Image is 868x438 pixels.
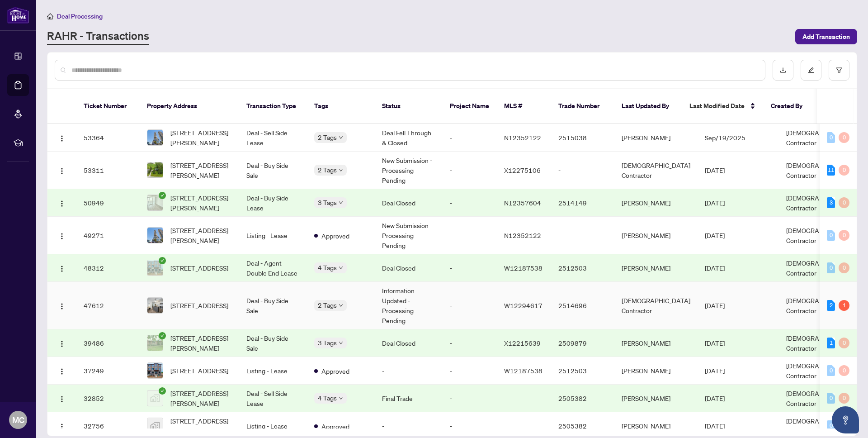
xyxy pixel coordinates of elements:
button: download [773,60,793,81]
span: down [339,341,343,345]
td: [PERSON_NAME] [614,124,698,152]
td: New Submission - Processing Pending [375,217,443,254]
th: Tags [307,89,375,124]
span: [STREET_ADDRESS] [170,263,228,273]
div: 11 [827,165,835,176]
td: - [443,124,497,152]
td: 39486 [76,329,140,357]
span: MC [12,414,24,426]
td: Listing - Lease [239,357,307,385]
span: edit [808,67,814,73]
td: 50949 [76,189,140,217]
img: thumbnail-img [147,298,163,313]
th: MLS # [497,89,551,124]
img: thumbnail-img [147,390,163,406]
span: [DATE] [705,367,725,375]
span: 4 Tags [318,393,337,403]
button: Add Transaction [795,29,857,44]
button: edit [801,60,821,81]
td: [PERSON_NAME] [614,254,698,282]
img: Logo [58,395,66,403]
td: - [443,357,497,385]
span: W12187538 [504,367,542,375]
span: down [339,396,343,400]
button: Logo [55,363,69,378]
th: Status [375,89,443,124]
th: Property Address [140,89,239,124]
th: Ticket Number [76,89,140,124]
span: [DEMOGRAPHIC_DATA] Contractor [786,226,855,244]
td: New Submission - Processing Pending [375,152,443,189]
span: [DATE] [705,339,725,347]
span: 2 Tags [318,165,337,175]
span: X12215639 [504,339,541,347]
span: [DATE] [705,199,725,207]
span: X12275106 [504,166,541,174]
td: Deal Closed [375,254,443,282]
td: [PERSON_NAME] [614,329,698,357]
span: [STREET_ADDRESS][PERSON_NAME] [170,160,232,180]
img: Logo [58,368,66,375]
img: Logo [58,340,66,348]
td: Deal - Sell Side Lease [239,385,307,412]
img: Logo [58,135,66,142]
td: Deal Closed [375,329,443,357]
td: 37249 [76,357,140,385]
td: - [551,217,614,254]
td: 2515038 [551,124,614,152]
span: [STREET_ADDRESS] [170,366,228,376]
button: Logo [55,391,69,405]
div: 0 [827,262,835,273]
span: 2 Tags [318,300,337,310]
td: [DEMOGRAPHIC_DATA] Contractor [614,152,698,189]
td: - [443,282,497,329]
td: [PERSON_NAME] [614,357,698,385]
span: [STREET_ADDRESS][PERSON_NAME] [170,193,232,213]
span: down [339,135,343,140]
img: thumbnail-img [147,260,163,276]
span: [DATE] [705,166,725,174]
td: - [443,254,497,282]
td: 2512503 [551,254,614,282]
span: [DEMOGRAPHIC_DATA] Contractor [786,417,855,435]
span: [DEMOGRAPHIC_DATA] Contractor [786,161,855,179]
td: - [443,217,497,254]
td: - [551,152,614,189]
td: Deal - Agent Double End Lease [239,254,307,282]
img: logo [7,7,29,24]
img: thumbnail-img [147,162,163,178]
div: 0 [839,165,849,176]
img: Logo [58,167,66,175]
td: - [443,152,497,189]
span: down [339,168,343,172]
img: thumbnail-img [147,228,163,243]
th: Last Modified Date [682,89,764,124]
div: 0 [827,230,835,241]
div: 1 [839,300,849,311]
div: 3 [827,197,835,208]
button: Logo [55,336,69,350]
span: W12187538 [504,264,542,272]
span: down [339,303,343,308]
td: 2514696 [551,282,614,329]
td: 32852 [76,385,140,412]
button: Logo [55,163,69,177]
span: N12352122 [504,231,541,239]
span: [DEMOGRAPHIC_DATA] Contractor [786,389,855,407]
td: Deal - Buy Side Sale [239,152,307,189]
div: 0 [827,393,835,404]
span: [DEMOGRAPHIC_DATA] Contractor [786,334,855,352]
img: thumbnail-img [147,130,163,145]
td: - [443,329,497,357]
span: [DEMOGRAPHIC_DATA] Contractor [786,129,855,147]
span: [DATE] [705,231,725,239]
div: 0 [839,132,849,143]
th: Trade Number [551,89,614,124]
button: Logo [55,130,69,145]
img: thumbnail-img [147,418,163,433]
span: home [47,13,53,19]
div: 0 [827,420,835,431]
td: - [443,385,497,412]
div: 2 [827,300,835,311]
span: N12357604 [504,199,541,207]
